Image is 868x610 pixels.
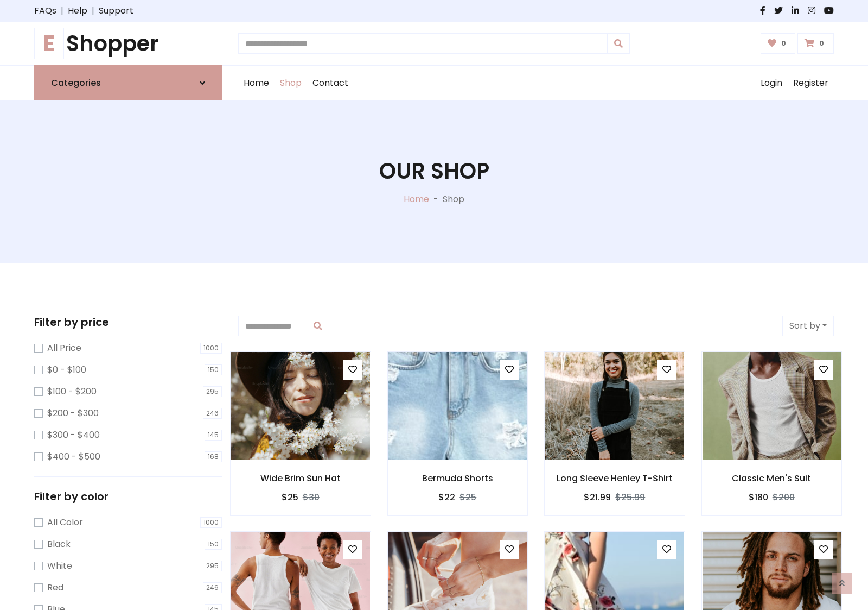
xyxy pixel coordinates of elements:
label: $0 - $100 [47,363,86,376]
h6: Categories [51,78,101,88]
label: $300 - $400 [47,429,100,442]
span: 0 [778,39,789,48]
span: 1000 [200,343,222,354]
h6: Classic Men's Suit [702,473,842,483]
span: 246 [203,408,222,419]
h1: Shopper [34,30,222,56]
a: Home [238,66,275,100]
h6: Wide Brim Sun Hat [231,473,371,483]
span: 145 [205,430,222,441]
label: Red [47,581,63,594]
a: 0 [761,33,796,54]
a: Register [788,66,834,100]
span: | [56,4,68,17]
a: Contact [307,66,354,100]
a: Help [68,4,87,17]
span: 246 [203,582,222,593]
a: FAQs [34,4,56,17]
label: All Color [47,516,83,529]
del: $200 [773,491,795,504]
del: $25 [459,491,476,504]
h1: Our Shop [379,158,489,184]
a: Login [755,66,788,100]
h6: $25 [282,492,298,502]
a: Categories [34,65,222,100]
label: Black [47,538,71,551]
a: EShopper [34,30,222,56]
label: $400 - $500 [47,450,100,463]
h6: $180 [749,492,768,502]
span: 295 [203,561,222,571]
span: E [34,28,64,59]
span: | [87,4,99,17]
h6: $21.99 [584,492,611,502]
a: Support [99,4,133,17]
del: $30 [303,491,320,504]
h6: Bermuda Shorts [388,473,528,483]
span: 150 [205,364,222,375]
h6: Long Sleeve Henley T-Shirt [545,473,685,483]
button: Sort by [782,316,834,336]
p: - [429,193,443,206]
label: $100 - $200 [47,385,97,398]
label: All Price [47,342,81,355]
span: 168 [205,451,222,462]
a: Shop [275,66,307,100]
h5: Filter by color [34,490,222,503]
p: Shop [443,193,464,206]
a: Home [404,193,429,205]
del: $25.99 [615,491,645,504]
h5: Filter by price [34,316,222,329]
h6: $22 [438,492,455,502]
span: 295 [203,386,222,397]
span: 1000 [200,517,222,528]
a: 0 [797,33,834,54]
span: 150 [205,539,222,550]
label: $200 - $300 [47,407,99,420]
span: 0 [816,39,827,48]
label: White [47,559,72,573]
